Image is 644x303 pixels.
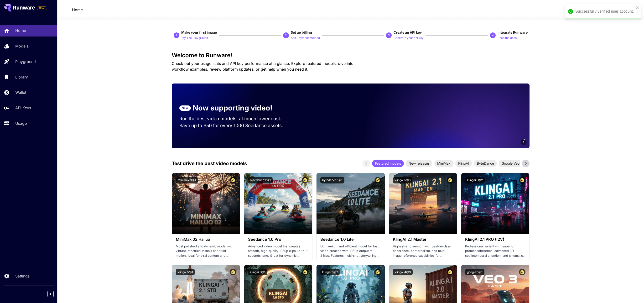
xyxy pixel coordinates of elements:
[465,244,525,258] p: Professional variant with superior prompt adherence, advanced 3D spatiotemporal attention, and ci...
[172,52,530,59] h3: Welcome to Runware!
[447,177,453,183] button: Certified Model – Vetted for best performance and includes a commercial license.
[465,237,525,242] h3: KlingAI 2.1 PRO (I2V)
[72,7,83,13] a: Home
[176,244,236,258] p: Most polished and dynamic model with vibrant, theatrical visuals and fluid motion. Ideal for vira...
[176,177,198,183] button: minimax:3@1
[51,290,57,298] div: Collapse sidebar
[372,160,404,167] div: Featured models
[181,30,217,34] span: Make your first image
[15,74,28,80] p: Library
[455,160,472,167] div: KlingAI
[179,115,291,122] p: Run the best video models, at much lower cost.
[181,35,208,41] button: Try The Playground
[320,177,344,183] button: bytedance:1@1
[172,160,247,167] p: Test drive the best video models
[176,269,195,275] button: klingai:5@1
[172,61,353,72] span: Check out your usage stats and API key performance at a glance. Explore featured models, dive int...
[172,173,240,234] img: alt
[291,36,320,40] p: Add Payment Method
[636,6,639,10] button: close
[15,89,26,95] p: Wallet
[492,33,494,37] p: 4
[193,103,272,113] p: Now supporting video!
[393,244,453,258] p: Highest-end version with best-in-class coherence, photorealism, and multi-image reference capabil...
[447,269,453,275] button: Certified Model – Vetted for best performance and includes a commercial license.
[474,160,497,167] div: ByteDance
[393,177,412,183] button: klingai:5@3
[72,7,83,13] nav: breadcrumb
[230,269,236,275] button: Certified Model – Vetted for best performance and includes a commercial license.
[320,269,340,275] button: klingai:3@2
[519,177,525,183] button: Certified Model – Vetted for best performance and includes a commercial license.
[372,161,404,166] span: Featured models
[248,244,308,258] p: Advanced video model that creates smooth, high-quality 1080p clips up to 10 seconds long. Great f...
[182,106,188,110] p: NEW
[389,173,457,234] img: alt
[498,35,517,41] button: Read the docs
[15,105,31,111] p: API Keys
[179,122,291,129] p: Save up to $50 for every 1000 Seedance assets.
[181,36,208,40] p: Try The Playground
[519,269,525,275] button: Certified Model – Vetted for best performance and includes a commercial license.
[461,173,529,234] img: alt
[393,269,413,275] button: klingai:4@3
[455,161,472,166] span: KlingAI
[374,269,381,275] button: Certified Model – Vetted for best performance and includes a commercial license.
[244,173,312,234] img: alt
[15,43,28,49] p: Models
[523,140,524,144] span: 6
[302,177,308,183] button: Certified Model – Vetted for best performance and includes a commercial license.
[388,33,390,37] p: 3
[406,161,432,166] span: New releases
[37,5,47,11] span: Add your payment card to enable full platform functionality.
[434,160,453,167] div: MiniMax
[320,237,381,242] h3: Seedance 1.0 Lite
[320,244,381,258] p: Lightweight and efficient model for fast video creation with 1080p output at 24fps. Features mult...
[394,36,424,40] p: Generate your api key
[291,30,312,34] span: Set up billing
[302,269,308,275] button: Certified Model – Vetted for best performance and includes a commercial license.
[406,160,432,167] div: New releases
[47,291,54,297] button: Collapse sidebar
[248,177,273,183] button: bytedance:2@1
[394,35,424,41] button: Generate your api key
[317,173,384,234] img: alt
[248,237,308,242] h3: Seedance 1.0 Pro
[15,28,26,33] p: Home
[37,6,47,10] span: TRIAL
[393,237,453,242] h3: KlingAI 2.1 Master
[285,33,287,37] p: 2
[394,30,422,34] span: Create an API key
[465,269,484,275] button: google:3@1
[498,36,517,40] p: Read the docs
[230,177,236,183] button: Certified Model – Vetted for best performance and includes a commercial license.
[15,273,30,279] p: Settings
[498,30,528,34] span: Integrate Runware
[465,177,485,183] button: klingai:5@2
[434,161,453,166] span: MiniMax
[499,161,522,166] span: Google Veo
[499,160,522,167] div: Google Veo
[374,177,381,183] button: Certified Model – Vetted for best performance and includes a commercial license.
[15,59,36,64] p: Playground
[248,269,267,275] button: klingai:3@1
[474,161,497,166] span: ByteDance
[291,35,320,41] button: Add Payment Method
[176,33,177,37] p: 1
[15,120,27,126] p: Usage
[176,237,236,242] h3: MiniMax 02 Hailuo
[575,9,634,14] div: Successfully verified user account.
